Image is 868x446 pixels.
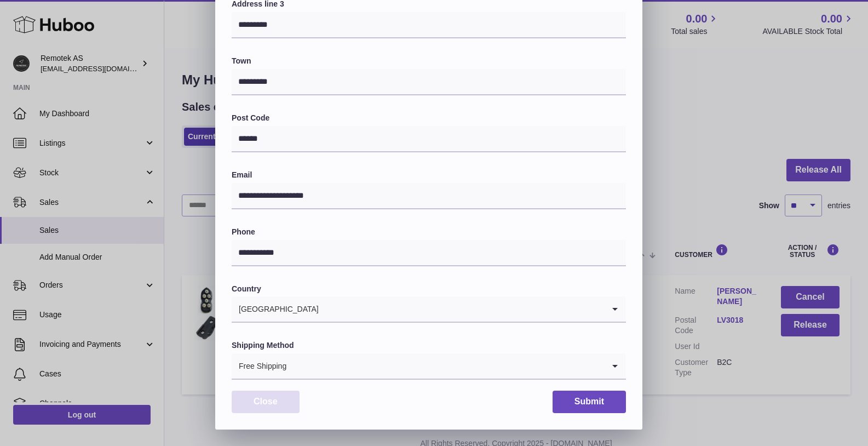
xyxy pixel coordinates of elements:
span: Free Shipping [232,353,287,379]
label: Post Code [232,113,626,123]
label: Email [232,170,626,180]
span: [GEOGRAPHIC_DATA] [232,296,319,322]
div: Search for option [232,353,626,380]
label: Country [232,284,626,294]
div: Search for option [232,296,626,323]
label: Town [232,56,626,66]
label: Shipping Method [232,340,626,351]
label: Phone [232,227,626,237]
button: Close [232,391,300,413]
button: Submit [553,391,626,413]
input: Search for option [287,353,604,379]
input: Search for option [319,296,604,322]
